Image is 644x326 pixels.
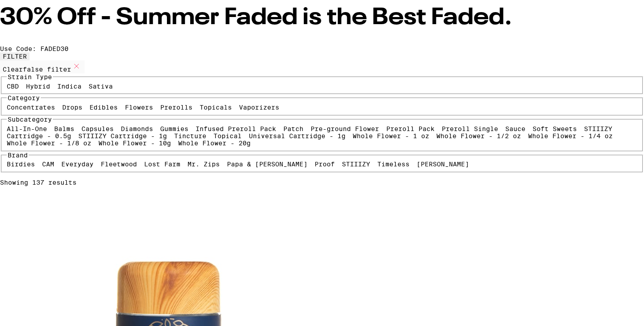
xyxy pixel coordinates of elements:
label: Tincture [174,132,206,140]
legend: Brand [7,152,29,159]
label: Sativa [89,83,113,90]
label: Hybrid [26,83,50,90]
label: Infused Preroll Pack [196,125,276,132]
label: Capsules [81,125,114,132]
label: Preroll Pack [386,125,435,132]
label: Whole Flower - 10g [98,140,171,147]
label: Timeless [377,161,409,168]
label: Everyday [61,161,94,168]
label: Whole Flower - 20g [178,140,251,147]
label: [PERSON_NAME] [417,161,469,168]
label: Balms [54,125,74,132]
label: Whole Flower - 1/2 oz [436,132,521,140]
label: Whole Flower - 1/8 oz [7,140,91,147]
label: Patch [283,125,303,132]
label: Diamonds [121,125,153,132]
label: Vaporizers [239,104,279,111]
label: Topicals [200,104,232,111]
label: Edibles [90,104,118,111]
label: Indica [57,83,81,90]
label: Papa & [PERSON_NAME] [227,161,307,168]
legend: Strain Type [7,73,53,80]
label: Flowers [125,104,153,111]
label: STIIIZY Cartridge - 0.5g [7,125,612,140]
label: Gummies [160,125,188,132]
label: All-In-One [7,125,47,132]
label: Lost Farm [144,161,180,168]
label: Preroll Single [442,125,498,132]
legend: Subcategory [7,116,53,123]
label: STIIIZY Cartridge - 1g [78,132,167,140]
label: Drops [62,104,82,111]
label: Prerolls [160,104,192,111]
label: Universal Cartridge - 1g [249,132,345,140]
label: STIIIZY [342,161,370,168]
label: Proof [315,161,335,168]
label: Sauce [505,125,525,132]
label: CBD [7,83,19,90]
label: Birdies [7,161,35,168]
label: Concentrates [7,104,55,111]
label: Soft Sweets [533,125,577,132]
label: Pre-ground Flower [311,125,379,132]
label: Mr. Zips [188,161,220,168]
legend: Category [7,94,41,102]
label: Fleetwood [101,161,137,168]
label: Whole Flower - 1 oz [353,132,429,140]
label: Whole Flower - 1/4 oz [528,132,613,140]
label: Topical [213,132,242,140]
label: CAM [42,161,54,168]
